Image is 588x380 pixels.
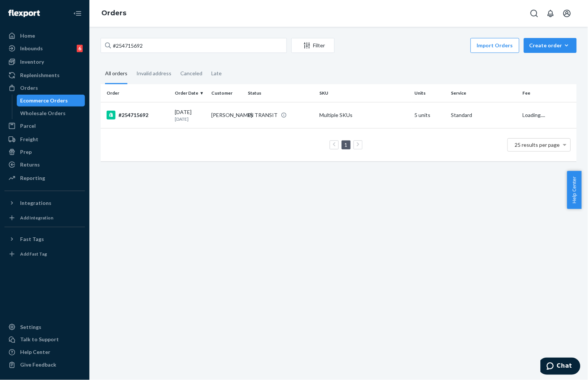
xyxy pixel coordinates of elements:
a: Orders [4,82,85,94]
div: Orders [20,84,38,92]
td: Loading.... [520,102,577,128]
td: 5 units [412,102,448,128]
div: Give Feedback [20,361,56,369]
div: Invalid address [136,64,171,83]
button: Open account menu [560,6,575,21]
div: All orders [105,64,127,84]
div: Reporting [20,174,45,182]
button: Integrations [4,197,85,209]
button: Open Search Box [527,6,542,21]
div: Canceled [180,64,202,83]
p: Standard [451,111,517,119]
a: Wholesale Orders [17,107,85,119]
td: Multiple SKUs [316,102,412,128]
p: [DATE] [175,116,206,122]
button: Fast Tags [4,233,85,245]
div: Ecommerce Orders [20,97,68,104]
a: Settings [4,321,85,333]
a: Help Center [4,346,85,358]
a: Parcel [4,120,85,132]
div: Help Center [20,349,50,356]
div: 6 [77,45,83,52]
a: Freight [4,133,85,145]
a: Home [4,30,85,42]
div: Parcel [20,122,36,130]
div: Late [211,64,222,83]
div: Returns [20,161,40,168]
button: Filter [291,38,335,53]
a: Add Integration [4,212,85,224]
th: Fee [520,84,577,102]
div: Integrations [20,199,51,207]
th: Units [412,84,448,102]
ol: breadcrumbs [95,3,132,24]
div: Replenishments [20,72,60,79]
div: Create order [529,42,571,49]
span: 25 results per page [515,142,560,148]
a: Add Fast Tag [4,248,85,260]
button: Talk to Support [4,334,85,346]
div: Settings [20,323,41,331]
button: Import Orders [471,38,519,53]
button: Help Center [567,171,582,209]
a: Replenishments [4,69,85,81]
div: Home [20,32,35,39]
a: Returns [4,159,85,171]
div: [DATE] [175,108,206,122]
div: Prep [20,148,32,156]
div: Freight [20,136,38,143]
div: Talk to Support [20,336,59,343]
button: Close Navigation [70,6,85,21]
div: Add Fast Tag [20,251,47,257]
div: IN TRANSIT [248,111,278,119]
th: SKU [316,84,412,102]
img: Flexport logo [8,10,40,17]
th: Order [101,84,172,102]
a: Inventory [4,56,85,68]
div: #254715692 [107,111,169,120]
a: Inbounds6 [4,42,85,54]
a: Reporting [4,172,85,184]
th: Order Date [172,84,209,102]
button: Open notifications [543,6,558,21]
td: [PERSON_NAME] [209,102,245,128]
div: Customer [212,90,242,96]
div: Filter [292,42,334,49]
th: Status [245,84,317,102]
div: Fast Tags [20,235,44,243]
th: Service [448,84,520,102]
a: Prep [4,146,85,158]
a: Orders [101,9,126,17]
iframe: Opens a widget where you can chat to one of our agents [541,358,581,376]
a: Page 1 is your current page [343,142,349,148]
button: Create order [524,38,577,53]
button: Give Feedback [4,359,85,371]
a: Ecommerce Orders [17,95,85,107]
div: Wholesale Orders [20,110,66,117]
div: Inventory [20,58,44,66]
div: Add Integration [20,215,53,221]
input: Search orders [101,38,287,53]
div: Inbounds [20,45,43,52]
